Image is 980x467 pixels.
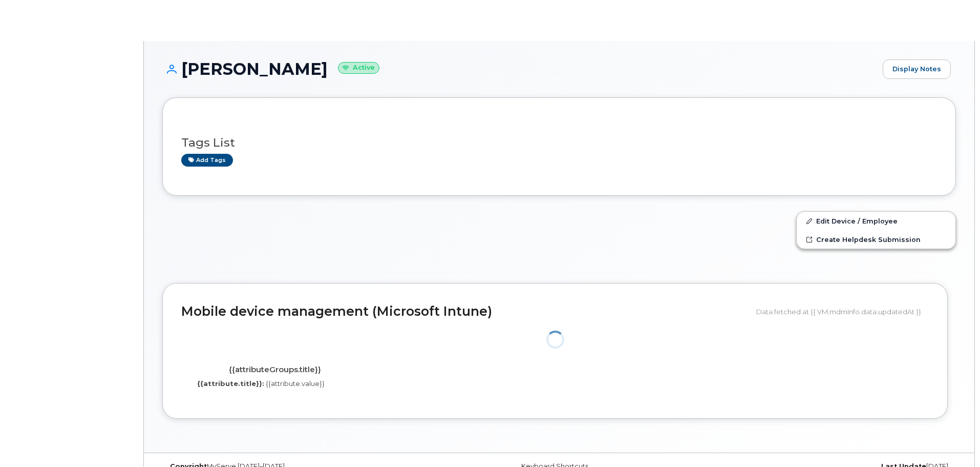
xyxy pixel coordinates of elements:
span: {{attribute.value}} [266,379,325,388]
a: Create Helpdesk Submission [797,230,955,249]
a: Display Notes [883,59,951,79]
h1: [PERSON_NAME] [162,60,878,78]
div: Data fetched at {{ VM.mdmInfo.data.updatedAt }} [756,302,929,321]
small: Active [338,62,379,74]
a: Add tags [181,154,233,167]
label: {{attribute.title}}: [197,379,264,389]
h2: Mobile device management (Microsoft Intune) [181,304,749,319]
a: Edit Device / Employee [797,212,955,230]
h4: {{attributeGroups.title}} [189,366,360,374]
h3: Tags List [181,136,937,149]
